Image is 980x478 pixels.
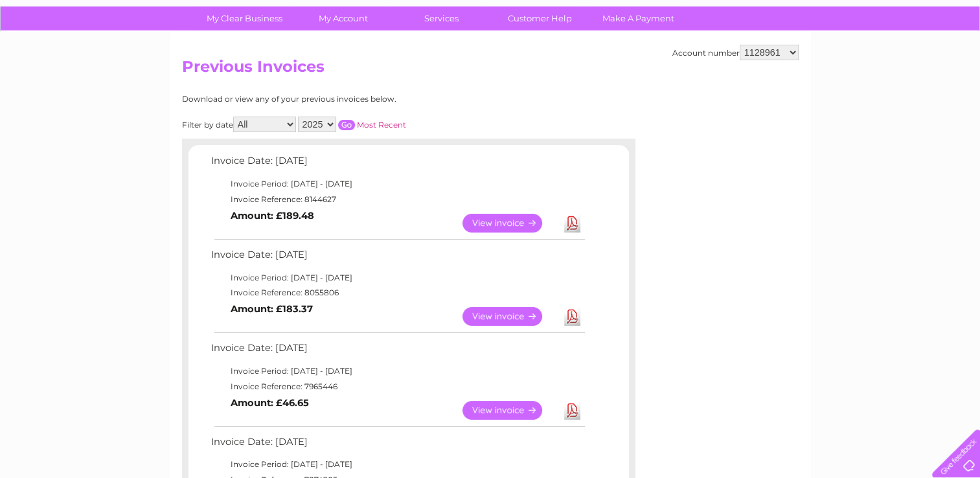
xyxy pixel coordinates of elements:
td: Invoice Reference: 8055806 [208,285,587,301]
td: Invoice Period: [DATE] - [DATE] [208,457,587,472]
div: Account number [672,45,799,60]
a: Water [752,55,777,65]
div: Download or view any of your previous invoices below. [182,95,522,104]
a: View [462,214,558,233]
div: Filter by date [182,117,522,132]
b: Amount: £183.37 [231,303,313,315]
a: Telecoms [821,55,860,65]
td: Invoice Reference: 8144627 [208,192,587,207]
td: Invoice Date: [DATE] [208,433,587,457]
a: Download [564,307,580,326]
div: Clear Business is a trading name of Verastar Limited (registered in [GEOGRAPHIC_DATA] No. 3667643... [185,7,797,63]
a: View [462,307,558,326]
td: Invoice Period: [DATE] - [DATE] [208,363,587,379]
a: Blog [867,55,886,65]
a: My Clear Business [191,6,298,30]
td: Invoice Reference: 7965446 [208,379,587,394]
a: Most Recent [357,120,406,130]
b: Amount: £189.48 [231,210,314,222]
a: Contact [894,55,926,65]
td: Invoice Date: [DATE] [208,339,587,363]
a: 0333 014 3131 [736,6,825,23]
a: Customer Help [486,6,593,30]
img: logo.png [34,34,100,73]
a: Download [564,214,580,233]
h2: Previous Invoices [182,58,799,82]
a: My Account [290,6,396,30]
a: Log out [937,55,968,65]
a: Services [388,6,495,30]
td: Invoice Period: [DATE] - [DATE] [208,176,587,192]
td: Invoice Date: [DATE] [208,152,587,176]
a: View [462,401,558,420]
td: Invoice Date: [DATE] [208,246,587,270]
b: Amount: £46.65 [231,397,309,409]
a: Energy [784,55,813,65]
td: Invoice Period: [DATE] - [DATE] [208,270,587,286]
a: Download [564,401,580,420]
a: Make A Payment [585,6,692,30]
